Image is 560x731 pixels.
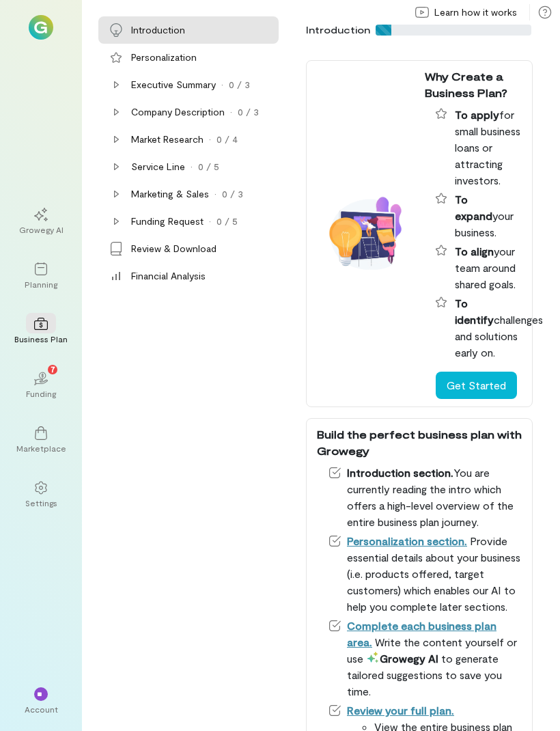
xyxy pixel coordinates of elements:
[328,618,522,700] li: Write the content yourself or use to generate tailored suggestions to save you time.
[16,470,66,519] a: Settings
[436,243,522,292] li: your team around shared goals.
[317,426,522,459] div: Build the perfect business plan with Growegy
[366,652,438,665] span: Growegy AI
[209,215,211,228] div: ·
[436,107,522,189] li: for small business loans or attracting investors.
[317,190,414,277] img: Why create a business plan
[455,193,492,222] span: To expand
[434,5,517,19] span: Learn how it works
[131,160,185,174] div: Service Line
[25,497,57,508] div: Settings
[347,534,467,547] a: Personalization section.
[131,242,216,256] div: Review & Download
[14,333,68,344] div: Business Plan
[131,215,204,228] div: Funding Request
[16,361,66,410] a: Funding
[425,68,522,101] div: Why Create a Business Plan?
[230,105,232,119] div: ·
[16,306,66,355] a: Business Plan
[436,295,522,361] li: challenges and solutions early on.
[16,415,66,465] a: Marketplace
[436,372,517,399] button: Get Started
[216,215,238,228] div: 0 / 5
[131,133,204,146] div: Market Research
[191,160,193,174] div: ·
[216,133,238,146] div: 0 / 4
[306,23,370,37] div: Introduction
[347,704,454,717] a: Review your full plan.
[328,533,522,615] li: Provide essential details about your business (i.e. products offered, target customers) which ena...
[131,23,185,37] div: Introduction
[131,187,209,201] div: Marketing & Sales
[455,108,499,121] span: To apply
[455,296,494,326] span: To identify
[347,619,496,648] a: Complete each business plan area.
[222,187,243,201] div: 0 / 3
[221,78,223,92] div: ·
[328,465,522,530] li: You are currently reading the intro which offers a high-level overview of the entire business pla...
[25,279,57,290] div: Planning
[19,224,64,235] div: Growegy AI
[131,78,216,92] div: Executive Summary
[131,51,197,64] div: Personalization
[347,466,453,479] span: Introduction section.
[229,78,250,92] div: 0 / 3
[455,245,494,258] span: To align
[198,160,219,174] div: 0 / 5
[209,133,211,146] div: ·
[238,105,259,119] div: 0 / 3
[16,443,66,454] div: Marketplace
[16,197,66,246] a: Growegy AI
[131,105,225,119] div: Company Description
[26,388,56,399] div: Funding
[51,363,55,375] span: 7
[25,704,58,715] div: Account
[131,269,206,283] div: Financial Analysis
[436,191,522,240] li: your business.
[16,251,66,301] a: Planning
[214,187,216,201] div: ·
